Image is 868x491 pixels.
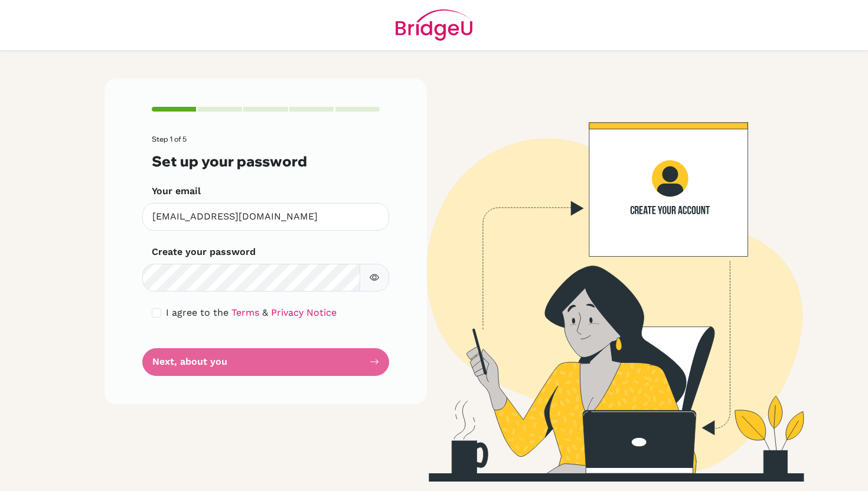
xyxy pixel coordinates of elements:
h3: Set up your password [152,153,380,170]
a: Privacy Notice [271,307,337,318]
span: Step 1 of 5 [152,135,187,143]
input: Insert your email* [142,203,389,231]
label: Create your password [152,245,256,259]
span: & [262,307,268,318]
label: Your email [152,184,201,198]
span: I agree to the [166,307,229,318]
a: Terms [231,307,259,318]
